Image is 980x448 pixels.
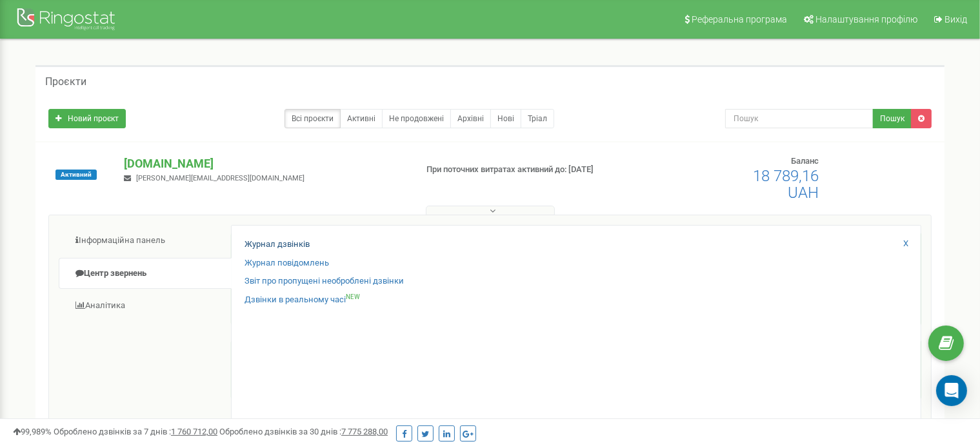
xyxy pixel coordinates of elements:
span: Оброблено дзвінків за 30 днів : [219,427,388,436]
span: Реферальна програма [692,14,787,24]
a: Інформаційна панель [59,225,232,257]
a: Архівні [450,109,491,128]
u: 1 760 712,00 [171,427,217,436]
a: Не продовжені [382,109,451,128]
a: Всі проєкти [285,109,341,128]
a: Центр звернень [59,258,232,289]
a: Активні [340,109,383,128]
span: [PERSON_NAME][EMAIL_ADDRESS][DOMAIN_NAME] [136,174,305,182]
sup: NEW [346,293,360,300]
span: Налаштування профілю [815,14,917,24]
p: [DOMAIN_NAME] [124,155,405,172]
a: Новий проєкт [48,109,126,128]
a: Журнал повідомлень [245,257,329,269]
h5: Проєкти [45,76,86,88]
a: Дзвінки в реальному часіNEW [245,294,360,306]
a: Тріал [521,109,554,128]
span: Активний [55,170,97,180]
span: 18 789,16 UAH [753,167,819,202]
div: Open Intercom Messenger [936,375,967,406]
span: Баланс [791,156,819,166]
a: Нові [490,109,521,128]
a: Аналiтика [59,290,232,322]
span: Вихід [945,14,967,24]
u: 7 775 288,00 [341,427,388,436]
input: Пошук [725,109,874,128]
a: Журнал дзвінків [245,239,310,251]
button: Пошук [873,109,912,128]
span: 99,989% [13,427,52,436]
p: При поточних витратах активний до: [DATE] [426,164,633,176]
a: Звіт про пропущені необроблені дзвінки [245,275,404,287]
span: Оброблено дзвінків за 7 днів : [54,427,217,436]
a: X [903,238,908,250]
